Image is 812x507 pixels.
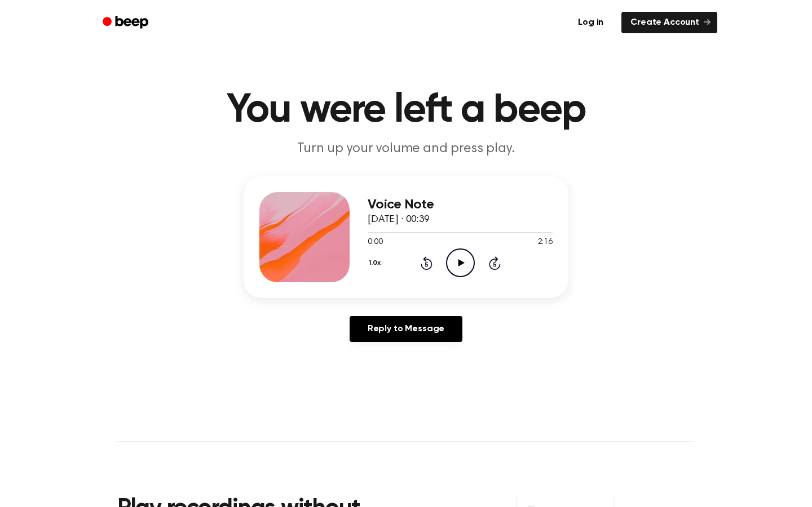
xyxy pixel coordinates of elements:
button: 1.0x [368,253,385,273]
p: Turn up your volume and press play. [189,140,623,158]
h3: Voice Note [368,197,553,212]
a: Reply to Message [350,316,462,342]
span: 2:16 [538,237,553,248]
a: Create Account [621,12,717,33]
a: Log in [567,10,615,35]
h1: You were left a beep [117,90,695,131]
span: 0:00 [368,237,382,248]
span: [DATE] · 00:39 [368,215,430,225]
a: Beep [95,12,158,34]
